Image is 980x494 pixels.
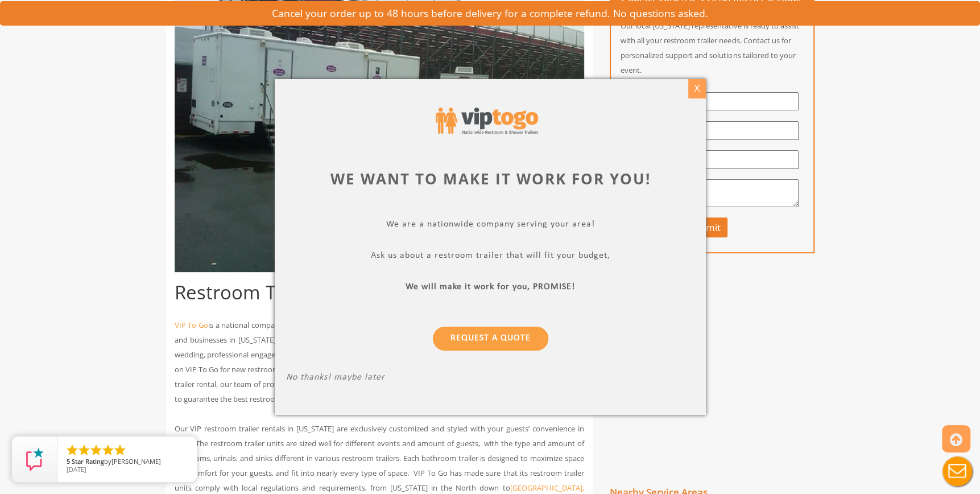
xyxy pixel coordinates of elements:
[934,448,980,494] button: Live Chat
[113,443,127,457] li: 
[67,457,70,466] span: 5
[406,282,575,291] b: We will make it work for you, PROMISE!
[101,443,115,457] li: 
[432,327,548,351] a: Request a Quote
[286,250,694,264] p: Ask us about a restroom trailer that will fit your budget,
[286,219,694,232] p: We are a nationwide company serving your area!
[688,79,705,98] div: X
[436,108,538,134] img: viptogo logo
[72,457,104,466] span: Star Rating
[286,372,694,385] p: No thanks! maybe later
[67,458,188,466] span: by
[23,448,46,471] img: Review Rating
[65,443,79,457] li: 
[67,465,86,474] span: [DATE]
[286,168,694,190] div: We want to make it work for you!
[77,443,91,457] li: 
[89,443,103,457] li: 
[111,457,161,466] span: [PERSON_NAME]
